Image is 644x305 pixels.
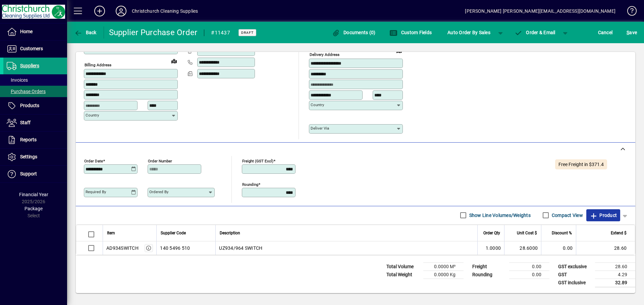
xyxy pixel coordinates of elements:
span: Settings [20,154,37,159]
span: Cancel [598,27,613,38]
span: Suppliers [20,63,39,68]
td: 1.0000 [477,241,504,255]
span: Unit Cost $ [517,229,537,237]
td: 28.60 [595,262,635,271]
td: GST inclusive [555,279,595,287]
span: Reports [20,137,37,142]
span: ave [627,27,637,38]
a: View on map [169,56,179,66]
span: Invoices [7,77,28,83]
td: GST [555,271,595,279]
span: Supplier Code [161,229,186,237]
span: Documents (0) [332,30,376,35]
mat-label: Required by [86,189,106,194]
button: Save [625,26,639,39]
mat-label: Deliver via [311,126,329,131]
button: Profile [110,5,132,17]
td: 28.60 [576,241,635,255]
td: 0.00 [509,262,549,271]
button: Documents (0) [330,26,377,39]
span: Item [107,229,115,237]
label: Compact View [550,212,583,219]
div: Christchurch Cleaning Supplies [132,6,198,16]
a: Reports [3,132,67,148]
div: [PERSON_NAME] [PERSON_NAME][EMAIL_ADDRESS][DOMAIN_NAME] [465,6,615,16]
span: Purchase Orders [7,89,46,94]
label: Show Line Volumes/Weights [468,212,531,219]
mat-label: Rounding [242,182,258,186]
td: 0.0000 M³ [423,262,464,271]
span: UZ934/964 SWITCH [219,245,262,251]
td: Total Weight [383,271,423,279]
button: Custom Fields [388,26,433,39]
span: Support [20,171,37,176]
span: Package [24,206,43,211]
td: 4.29 [595,271,635,279]
mat-label: Order number [148,158,172,163]
a: Settings [3,149,67,165]
button: Back [72,26,98,39]
span: Customers [20,46,43,51]
span: Financial Year [19,192,48,197]
a: Home [3,23,67,40]
td: 0.0000 Kg [423,271,464,279]
td: 32.89 [595,279,635,287]
td: 28.6000 [504,241,541,255]
span: Discount % [552,229,572,237]
a: Products [3,97,67,114]
a: Purchase Orders [3,86,67,97]
mat-label: Country [86,113,99,118]
span: Free Freight in $371.4 [558,162,604,167]
a: Customers [3,41,67,57]
a: Knowledge Base [622,1,636,23]
span: Auto Order By Sales [447,27,490,38]
span: Order Qty [483,229,500,237]
button: Add [89,5,110,17]
span: Custom Fields [389,30,432,35]
span: Staff [20,120,31,125]
td: 0.00 [541,241,576,255]
mat-label: Country [311,102,324,107]
mat-label: Freight (GST excl) [242,158,273,163]
span: S [627,30,629,35]
mat-label: Order date [84,158,103,163]
button: Cancel [596,26,614,39]
span: Product [590,210,617,221]
button: Order & Email [511,26,559,39]
div: AD934SWITCH [106,245,139,251]
td: 0.00 [509,271,549,279]
a: View on map [394,45,405,56]
span: Back [74,30,97,35]
span: Extend $ [611,229,627,237]
td: Freight [469,262,509,271]
span: Description [220,229,240,237]
td: GST exclusive [555,262,595,271]
td: Total Volume [383,262,423,271]
span: Products [20,103,39,108]
span: Draft [241,30,254,35]
span: Order & Email [515,30,555,35]
button: Auto Order By Sales [444,26,494,39]
span: Home [20,29,33,34]
mat-label: Ordered by [149,189,168,194]
a: Invoices [3,74,67,86]
a: Staff [3,115,67,131]
td: Rounding [469,271,509,279]
a: Support [3,166,67,182]
button: Product [586,209,620,221]
div: #11437 [211,27,230,38]
td: 140 5496 510 [156,241,215,255]
app-page-header-button: Back [67,26,104,39]
div: Supplier Purchase Order [109,27,198,38]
